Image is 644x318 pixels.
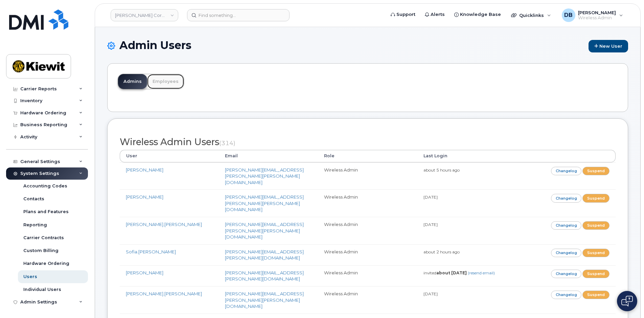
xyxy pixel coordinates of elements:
[423,222,438,227] small: [DATE]
[318,150,417,162] th: Role
[126,222,202,227] a: [PERSON_NAME].[PERSON_NAME]
[126,167,163,173] a: [PERSON_NAME]
[318,162,417,190] td: Wireless Admin
[318,217,417,244] td: Wireless Admin
[225,222,304,240] a: [PERSON_NAME][EMAIL_ADDRESS][PERSON_NAME][PERSON_NAME][DOMAIN_NAME]
[225,249,304,261] a: [PERSON_NAME][EMAIL_ADDRESS][PERSON_NAME][DOMAIN_NAME]
[551,270,582,278] a: Changelog
[423,291,438,296] small: [DATE]
[423,167,460,173] small: about 5 hours ago
[225,167,304,185] a: [PERSON_NAME][EMAIL_ADDRESS][PERSON_NAME][PERSON_NAME][DOMAIN_NAME]
[225,194,304,212] a: [PERSON_NAME][EMAIL_ADDRESS][PERSON_NAME][PERSON_NAME][DOMAIN_NAME]
[318,286,417,314] td: Wireless Admin
[551,194,582,202] a: Changelog
[423,270,495,275] small: invited
[126,249,176,254] a: Sofia.[PERSON_NAME]
[225,291,304,309] a: [PERSON_NAME][EMAIL_ADDRESS][PERSON_NAME][PERSON_NAME][DOMAIN_NAME]
[589,40,628,52] a: New User
[318,265,417,286] td: Wireless Admin
[219,139,235,146] small: (314)
[225,270,304,282] a: [PERSON_NAME][EMAIL_ADDRESS][PERSON_NAME][DOMAIN_NAME]
[551,221,582,230] a: Changelog
[423,195,438,200] small: [DATE]
[582,194,609,202] a: Suspend
[582,270,609,278] a: Suspend
[126,270,163,275] a: [PERSON_NAME]
[107,39,628,52] h1: Admin Users
[582,221,609,230] a: Suspend
[219,150,318,162] th: Email
[582,291,609,299] a: Suspend
[582,249,609,257] a: Suspend
[621,296,633,306] img: Open chat
[436,270,467,275] strong: about [DATE]
[120,150,219,162] th: User
[551,249,582,257] a: Changelog
[551,167,582,175] a: Changelog
[120,137,616,147] h2: Wireless Admin Users
[468,270,495,275] a: (resend email)
[582,167,609,175] a: Suspend
[551,291,582,299] a: Changelog
[126,291,202,296] a: [PERSON_NAME].[PERSON_NAME]
[126,194,163,200] a: [PERSON_NAME]
[318,189,417,217] td: Wireless Admin
[318,244,417,265] td: Wireless Admin
[147,74,184,89] a: Employees
[417,150,516,162] th: Last Login
[118,74,147,89] a: Admins
[423,249,460,254] small: about 2 hours ago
